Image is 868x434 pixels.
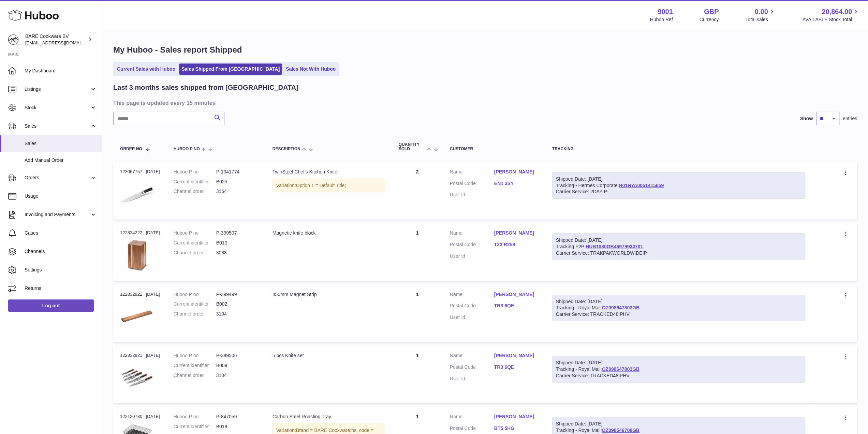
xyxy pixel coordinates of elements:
[494,303,539,309] a: TR3 6QE
[216,362,259,369] dd: B009
[25,123,90,129] span: Sales
[556,311,801,318] div: Carrier Service: TRACKED48IPHV
[602,366,639,372] a: OZ098647803GB
[494,414,539,420] a: [PERSON_NAME]
[399,142,426,151] span: Quantity Sold
[450,425,494,433] dt: Postal Code
[25,104,90,111] span: Stock
[556,421,801,427] div: Shipped Date: [DATE]
[552,147,805,151] div: Tracking
[494,364,539,370] a: TR3 6QE
[450,364,494,372] dt: Postal Code
[494,425,539,432] a: BT5 5HG
[602,305,639,310] a: OZ098647803GB
[450,180,494,188] dt: Postal Code
[392,284,443,342] td: 1
[120,352,160,359] div: 122832921 | [DATE]
[25,40,100,45] span: [EMAIL_ADDRESS][DOMAIN_NAME]
[602,428,639,433] a: OZ098546708GB
[113,99,855,107] h3: This page is updated every 15 minutes
[25,33,87,46] div: BARE Cookware BV
[216,230,259,236] dd: P-399507
[25,157,97,164] span: Add Manual Order
[120,177,154,211] img: B025_-_Thumb_9dc1a38d-3f86-4b4f-a2ba-8a5f2cdc0a4f.jpg
[450,303,494,311] dt: Postal Code
[392,162,443,220] td: 2
[822,7,852,16] span: 20,864.00
[25,230,97,236] span: Cases
[216,423,259,430] dd: B019
[450,230,494,238] dt: Name
[174,301,216,307] dt: Current identifier
[25,193,97,199] span: Usage
[174,291,216,298] dt: Huboo P no
[450,241,494,250] dt: Postal Code
[216,352,259,359] dd: P-399506
[115,64,178,75] a: Current Sales with Huboo
[296,183,346,188] span: Option 1 = Default Title;
[450,314,494,321] dt: User Id
[745,16,776,23] span: Total sales
[494,230,539,236] a: [PERSON_NAME]
[494,352,539,359] a: [PERSON_NAME]
[296,428,351,433] span: Brand = BARE Cookware;
[25,211,90,218] span: Invoicing and Payments
[25,285,97,292] span: Returns
[174,250,216,256] dt: Channel order
[113,83,298,92] h2: Last 3 months sales shipped from [GEOGRAPHIC_DATA]
[174,423,216,430] dt: Current identifier
[700,16,719,23] div: Currency
[556,360,801,366] div: Shipped Date: [DATE]
[450,192,494,198] dt: User Id
[216,188,259,195] dd: 3164
[586,244,643,249] a: HUB1080GB46979934701
[619,183,664,188] a: H01HYA0051415659
[552,295,805,322] div: Tracking - Royal Mail:
[216,311,259,317] dd: 3104
[494,180,539,187] a: EN1 3SY
[174,230,216,236] dt: Huboo P no
[450,147,539,151] div: Customer
[755,7,768,16] span: 0.00
[113,44,857,55] h1: My Huboo - Sales report Shipped
[120,169,160,175] div: 123067757 | [DATE]
[802,16,860,23] span: AVAILABLE Stock Total
[216,179,259,185] dd: B025
[802,7,860,23] a: 20,864.00 AVAILABLE Stock Total
[25,86,90,93] span: Listings
[25,140,97,147] span: Sales
[120,291,160,297] div: 122832922 | [DATE]
[552,172,805,199] div: Tracking - Hermes Corporate:
[556,176,801,182] div: Shipped Date: [DATE]
[556,237,801,243] div: Shipped Date: [DATE]
[556,250,801,256] div: Carrier Service: TRAKPAKWORLDWIDEIP
[704,7,719,16] strong: GBP
[120,361,154,395] img: 90011723728181.jpg
[174,169,216,175] dt: Huboo P no
[450,352,494,361] dt: Name
[494,241,539,248] a: T23 R259
[552,233,805,260] div: Tracking P2P:
[273,147,300,151] span: Description
[273,414,385,420] div: Carbon Steel Roasting Tray
[273,291,385,298] div: 450mm Magnet Strip
[392,346,443,403] td: 1
[216,291,259,298] dd: P-399499
[174,362,216,369] dt: Current identifier
[174,240,216,246] dt: Current identifier
[745,7,776,23] a: 0.00 Total sales
[556,298,801,305] div: Shipped Date: [DATE]
[392,223,443,281] td: 1
[174,147,200,151] span: Huboo P no
[450,291,494,299] dt: Name
[216,169,259,175] dd: P-1041774
[25,68,97,74] span: My Dashboard
[658,7,673,16] strong: 9001
[494,291,539,298] a: [PERSON_NAME]
[120,299,154,334] img: 90011723728689.jpg
[494,169,539,175] a: [PERSON_NAME]
[800,115,813,122] label: Show
[273,352,385,359] div: 5 pcs Knife set
[174,414,216,420] dt: Huboo P no
[174,311,216,317] dt: Channel order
